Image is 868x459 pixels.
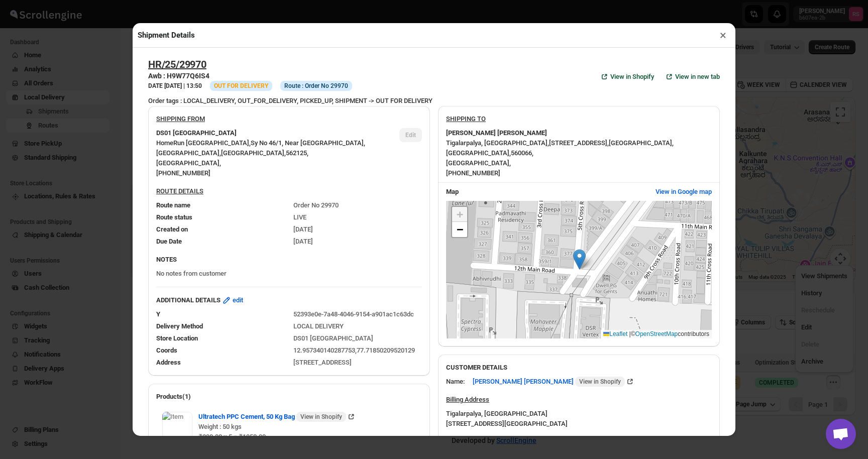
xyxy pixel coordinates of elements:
[233,295,243,305] span: edit
[148,82,202,90] h3: DATE
[156,392,422,402] h2: Products(1)
[156,310,160,318] span: Y
[198,433,266,440] span: ₹390.00 x 5 = ₹1950.00
[603,330,627,337] a: Leaflet
[156,256,177,263] b: NOTES
[446,396,489,403] u: Billing Address
[610,72,654,82] span: View in Shopify
[601,330,712,338] div: © contributors
[156,270,227,277] span: No notes from customer
[446,139,549,147] span: Tigalarpalya, [GEOGRAPHIC_DATA] ,
[675,72,720,82] span: View in new tab
[579,378,621,386] span: View in Shopify
[293,213,306,221] span: LIVE
[221,149,286,157] span: [GEOGRAPHIC_DATA] ,
[656,187,712,197] span: View in Google map
[573,249,586,270] img: Marker
[156,159,221,167] span: [GEOGRAPHIC_DATA] ,
[164,82,202,89] b: [DATE] | 13:50
[457,208,463,220] span: +
[629,330,631,337] span: |
[826,419,856,449] div: Open chat
[658,69,726,85] button: View in new tab
[549,139,609,147] span: [STREET_ADDRESS] ,
[293,238,313,245] span: [DATE]
[156,347,177,354] span: Coords
[716,28,730,42] button: ×
[156,295,221,305] b: ADDITIONAL DETAILS
[511,149,533,157] span: 560066 ,
[156,139,251,147] span: HomeRun [GEOGRAPHIC_DATA] ,
[446,149,511,157] span: [GEOGRAPHIC_DATA] ,
[473,378,635,385] a: [PERSON_NAME] [PERSON_NAME] View in Shopify
[457,223,463,236] span: −
[446,115,486,123] u: SHIPPING TO
[251,139,365,147] span: Sy No 46/1, Near [GEOGRAPHIC_DATA] ,
[162,412,192,442] img: Item
[649,184,718,200] button: View in Google map
[156,238,182,245] span: Due Date
[446,128,547,138] b: [PERSON_NAME] [PERSON_NAME]
[446,188,459,195] b: Map
[293,310,414,318] span: 52393e0e-7a48-4046-9154-a901ac1c63dc
[148,71,352,81] h3: Awb : H9W77Q6IS4
[156,128,237,138] b: DS01 [GEOGRAPHIC_DATA]
[286,149,308,157] span: 562125 ,
[452,222,467,237] a: Zoom out
[148,58,206,70] button: HR/25/29970
[300,413,342,421] span: View in Shopify
[215,292,249,308] button: edit
[148,96,720,106] div: Order tags : LOCAL_DELIVERY, OUT_FOR_DELIVERY, PICKED_UP, SHIPMENT -> OUT FOR DELIVERY
[452,207,467,222] a: Zoom in
[156,115,205,123] u: SHIPPING FROM
[156,169,210,177] span: [PHONE_NUMBER]
[473,377,625,387] span: [PERSON_NAME] [PERSON_NAME]
[293,334,373,342] span: DS01 [GEOGRAPHIC_DATA]
[446,377,465,387] div: Name:
[156,359,181,366] span: Address
[293,322,344,330] span: LOCAL DELIVERY
[138,30,195,40] h2: Shipment Details
[156,187,203,195] u: ROUTE DETAILS
[609,139,674,147] span: [GEOGRAPHIC_DATA] ,
[635,330,678,337] a: OpenStreetMap
[293,359,352,366] span: [STREET_ADDRESS]
[446,159,511,167] span: [GEOGRAPHIC_DATA] ,
[446,409,568,429] div: Tigalarpalya, [GEOGRAPHIC_DATA] [STREET_ADDRESS] [GEOGRAPHIC_DATA]
[156,149,221,157] span: [GEOGRAPHIC_DATA] ,
[446,363,712,373] h3: CUSTOMER DETAILS
[198,412,346,422] span: Ultratech PPC Cement, 50 Kg Bag
[156,225,188,233] span: Created on
[198,423,242,430] span: Weight : 50 kgs
[214,82,268,89] span: OUT FOR DELIVERY
[293,201,339,209] span: Order No 29970
[593,69,660,85] a: View in Shopify
[198,413,356,420] a: Ultratech PPC Cement, 50 Kg Bag View in Shopify
[284,82,348,90] span: Route : Order No 29970
[293,347,415,354] span: 12.957340140287753,77.71850209520129
[446,169,500,177] span: [PHONE_NUMBER]
[156,213,192,221] span: Route status
[293,225,313,233] span: [DATE]
[156,322,203,330] span: Delivery Method
[156,201,190,209] span: Route name
[156,334,198,342] span: Store Location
